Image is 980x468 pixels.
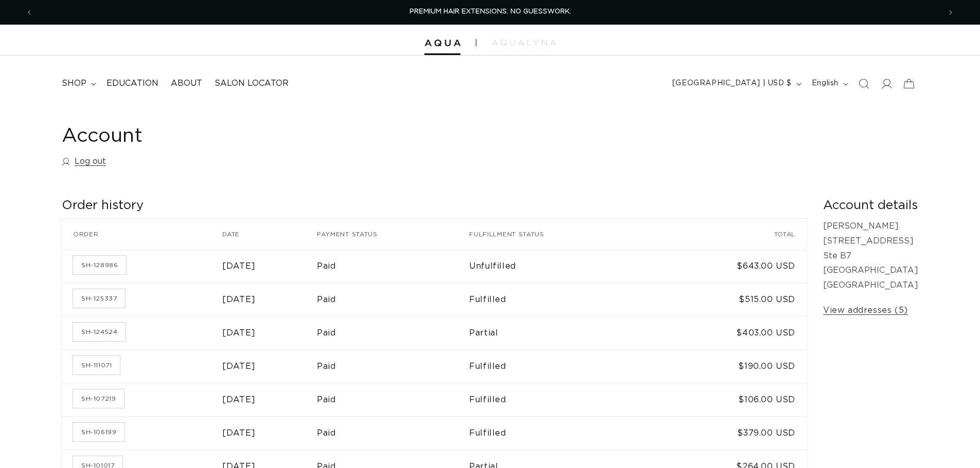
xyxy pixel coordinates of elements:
td: $379.00 USD [652,416,807,450]
td: Paid [317,383,469,416]
span: About [171,78,202,89]
a: Education [100,72,165,95]
td: $190.00 USD [652,349,807,383]
span: English [812,78,839,89]
a: Order number SH-106199 [73,423,124,441]
th: Payment status [317,219,469,250]
td: Paid [317,316,469,349]
td: Paid [317,416,469,450]
th: Total [652,219,807,250]
a: Order number SH-128986 [73,256,126,274]
summary: shop [56,72,100,95]
time: [DATE] [222,429,256,437]
th: Order [62,219,222,250]
td: $515.00 USD [652,283,807,316]
button: Next announcement [939,3,962,22]
a: Salon Locator [208,72,295,95]
h2: Order history [62,198,807,214]
a: Order number SH-111071 [73,356,120,375]
h2: Account details [823,198,918,214]
a: Log out [62,154,106,169]
h1: Account [62,124,918,149]
th: Date [222,219,317,250]
td: Partial [469,316,652,349]
td: Paid [317,250,469,283]
summary: Search [852,72,875,95]
td: Fulfilled [469,283,652,316]
a: Order number SH-124524 [73,323,126,341]
th: Fulfillment status [469,219,652,250]
td: Fulfilled [469,383,652,416]
td: Paid [317,283,469,316]
td: Fulfilled [469,349,652,383]
time: [DATE] [222,295,256,304]
span: Salon Locator [215,78,289,89]
a: About [165,72,208,95]
p: [PERSON_NAME] [STREET_ADDRESS] Ste B7 [GEOGRAPHIC_DATA] [GEOGRAPHIC_DATA] [823,219,918,293]
time: [DATE] [222,362,256,370]
a: Order number SH-125337 [73,289,125,308]
button: [GEOGRAPHIC_DATA] | USD $ [666,74,806,93]
time: [DATE] [222,396,256,404]
td: $403.00 USD [652,316,807,349]
time: [DATE] [222,262,256,270]
td: $106.00 USD [652,383,807,416]
span: shop [62,78,86,89]
a: Order number SH-107219 [73,389,124,408]
time: [DATE] [222,329,256,337]
img: aqualyna.com [492,40,556,46]
button: Previous announcement [18,3,41,22]
a: View addresses (5) [823,303,908,318]
button: English [806,74,852,93]
td: Paid [317,349,469,383]
td: $643.00 USD [652,250,807,283]
td: Unfulfilled [469,250,652,283]
td: Fulfilled [469,416,652,450]
span: PREMIUM HAIR EXTENSIONS. NO GUESSWORK. [409,8,571,15]
span: [GEOGRAPHIC_DATA] | USD $ [672,78,792,89]
span: Education [106,78,158,89]
img: Aqua Hair Extensions [424,40,460,47]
